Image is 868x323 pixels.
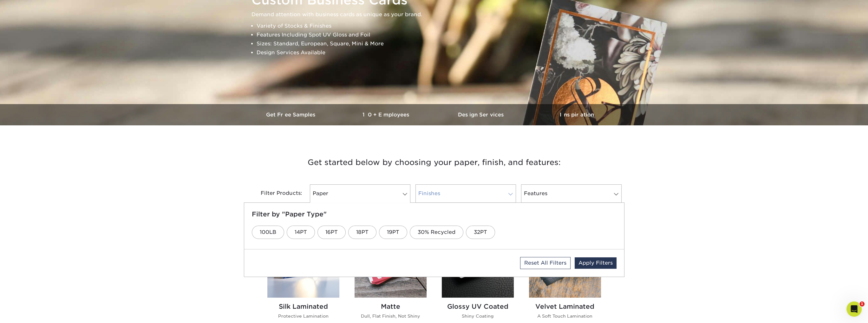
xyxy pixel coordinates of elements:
[257,22,623,30] li: Variety of Stocks & Finishes
[466,226,495,239] a: 32PT
[529,303,601,310] h2: Velvet Laminated
[434,112,529,118] h3: Design Services
[244,104,339,125] a: Get Free Samples
[339,104,434,125] a: 10+ Employees
[257,30,623,39] li: Features Including Spot UV Gloss and Foil
[257,48,623,57] li: Design Services Available
[379,226,407,239] a: 19PT
[339,112,434,118] h3: 10+ Employees
[415,184,516,203] a: Finishes
[846,301,862,317] iframe: Intercom live chat
[529,112,624,118] h3: Inspiration
[252,226,284,239] a: 100LB
[410,226,463,239] a: 30% Recycled
[317,226,346,239] a: 16PT
[267,303,339,310] h2: Silk Laminated
[348,226,376,239] a: 18PT
[529,313,601,319] p: A Soft Touch Lamination
[575,257,617,269] a: Apply Filters
[859,301,865,307] span: 1
[244,184,307,203] div: Filter Products:
[442,303,514,310] h2: Glossy UV Coated
[251,10,623,19] p: Demand attention with business cards as unique as your brand.
[520,257,571,269] a: Reset All Filters
[257,39,623,48] li: Sizes: Standard, European, Square, Mini & More
[287,226,315,239] a: 14PT
[355,313,427,319] p: Dull, Flat Finish, Not Shiny
[442,313,514,319] p: Shiny Coating
[267,313,339,319] p: Protective Lamination
[310,184,410,203] a: Paper
[2,304,54,321] iframe: Google Customer Reviews
[529,104,624,125] a: Inspiration
[355,303,427,310] h2: Matte
[244,112,339,118] h3: Get Free Samples
[434,104,529,125] a: Design Services
[252,210,617,218] h5: Filter by "Paper Type"
[521,184,622,203] a: Features
[249,148,620,177] h3: Get started below by choosing your paper, finish, and features:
